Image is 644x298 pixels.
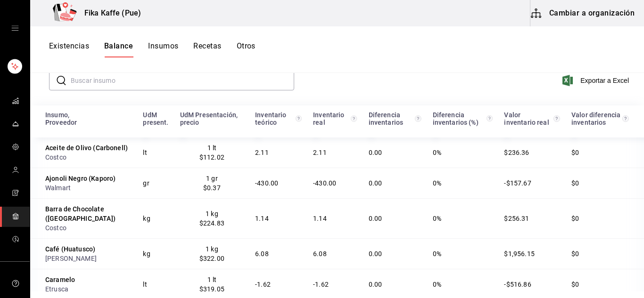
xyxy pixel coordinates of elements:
[45,223,132,233] div: Costco
[504,111,552,126] div: Valor inventario real
[296,115,302,122] svg: Inventario teórico = Cantidad inicial + compras - ventas - mermas - eventos de producción +/- tra...
[174,198,250,238] td: 1 kg $224.83
[433,179,441,187] span: 0%
[174,168,250,198] td: 1 gr $0.37
[571,111,621,126] div: Valor diferencia inventarios
[45,153,132,162] div: Costco
[487,115,493,122] svg: Diferencia inventarios (%) = (Diferencia de inventarios / Inventario teórico) * 100
[571,215,579,222] span: $0
[174,238,250,269] td: 1 kg $322.00
[363,168,427,198] td: 0.00
[249,168,307,198] td: -430.00
[307,168,363,198] td: -430.00
[504,281,531,288] span: -$516.86
[45,284,132,294] div: Etrusca
[363,198,427,238] td: 0.00
[137,238,174,269] td: kg
[433,149,441,156] span: 0%
[237,41,256,57] button: Otros
[571,149,579,156] span: $0
[351,115,357,122] svg: Inventario real = Cantidad inicial + compras - ventas - mermas - eventos de producción +/- transf...
[137,168,174,198] td: gr
[504,179,531,187] span: -$157.67
[504,250,534,258] span: $1,956.15
[622,115,629,122] svg: Valor de diferencia inventario (MXN) = Diferencia de inventarios * Precio registrado
[249,238,307,269] td: 6.08
[504,215,529,222] span: $256.31
[369,111,413,126] div: Diferencia inventarios
[45,254,132,263] div: [PERSON_NAME]
[255,111,294,126] div: Inventario teórico
[11,24,19,32] button: open drawer
[433,281,441,288] span: 0%
[104,41,133,57] button: Balance
[45,204,132,223] div: Barra de Chocolate ([GEOGRAPHIC_DATA])
[415,115,421,122] svg: Diferencia de inventarios = Inventario teórico - inventario real
[313,111,349,126] div: Inventario real
[174,137,250,168] td: 1 lt $112.02
[45,143,132,153] div: Aceite de Olivo (Carbonell)
[307,198,363,238] td: 1.14
[193,41,221,57] button: Recetas
[504,149,529,156] span: $236.36
[564,75,629,86] button: Exportar a Excel
[363,137,427,168] td: 0.00
[571,281,579,288] span: $0
[137,137,174,168] td: lt
[49,41,256,57] div: navigation tabs
[433,111,485,126] div: Diferencia inventarios (%)
[45,275,132,284] div: Caramelo
[307,238,363,269] td: 6.08
[433,250,441,258] span: 0%
[363,238,427,269] td: 0.00
[45,174,132,183] div: Ajonoli Negro (Kaporo)
[249,198,307,238] td: 1.14
[553,115,560,122] svg: Valor inventario real (MXN) = Inventario real * Precio registrado
[49,41,89,57] button: Existencias
[249,137,307,168] td: 2.11
[307,137,363,168] td: 2.11
[571,250,579,258] span: $0
[143,111,168,126] div: UdM present.
[571,179,579,187] span: $0
[137,198,174,238] td: kg
[45,111,132,126] div: Insumo, Proveedor
[180,111,244,126] div: UdM Presentación, precio
[45,244,132,254] div: Café (Huatusco)
[148,41,178,57] button: Insumos
[433,215,441,222] span: 0%
[45,183,132,193] div: Walmart
[77,8,141,19] h3: Fika Kaffe (Pue)
[71,71,294,90] input: Buscar insumo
